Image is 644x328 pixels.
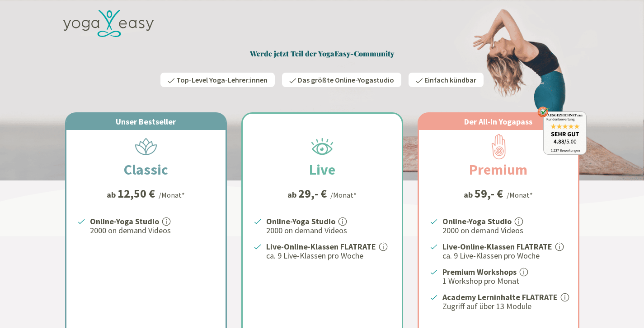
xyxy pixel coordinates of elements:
h2: Live [287,159,357,180]
span: Einfach kündbar [424,75,476,84]
p: Zugriff auf über 13 Module [442,301,567,312]
h2: Premium [447,159,549,180]
span: Top-Level Yoga-Lehrer:innen [176,75,268,84]
span: Das größte Online-Yogastudio [298,75,394,84]
span: ab [464,189,475,201]
h1: Werde jetzt Teil der YogaEasy-Community [58,49,587,58]
p: ca. 9 Live-Klassen pro Woche [266,250,391,261]
span: ab [287,189,298,201]
strong: Live-Online-Klassen FLATRATE [442,241,552,252]
strong: Online-Yoga Studio [90,216,159,226]
img: ausgezeichnet_badge.png [537,106,587,155]
div: 29,- € [298,188,327,199]
strong: Live-Online-Klassen FLATRATE [266,241,376,252]
span: Der All-In Yogapass [464,116,532,127]
span: ab [107,189,118,201]
div: 12,50 € [118,188,155,199]
strong: Academy Lerninhalte FLATRATE [442,292,558,302]
p: ca. 9 Live-Klassen pro Woche [442,250,567,261]
span: Unser Bestseller [116,116,176,127]
p: 2000 on demand Videos [90,225,215,236]
div: /Monat* [330,189,357,200]
div: /Monat* [159,189,185,200]
p: 1 Workshop pro Monat [442,276,567,286]
p: 2000 on demand Videos [266,225,391,236]
strong: Online-Yoga Studio [266,216,335,226]
h2: Classic [102,159,190,180]
div: /Monat* [507,189,533,200]
p: 2000 on demand Videos [442,225,567,236]
strong: Online-Yoga Studio [442,216,512,226]
div: 59,- € [475,188,503,199]
strong: Premium Workshops [442,267,517,277]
